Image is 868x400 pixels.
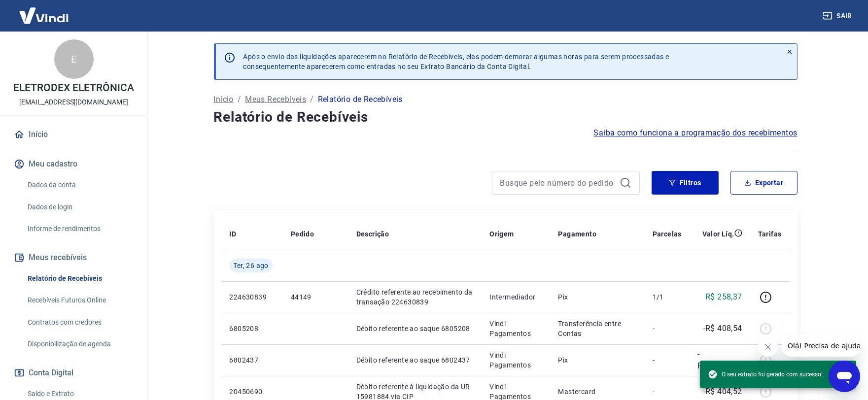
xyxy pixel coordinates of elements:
iframe: Fechar mensagem [758,337,778,357]
p: Pagamento [558,229,596,239]
p: Após o envio das liquidações aparecerem no Relatório de Recebíveis, elas podem demorar algumas ho... [243,52,669,71]
button: Meus recebíveis [12,247,136,268]
p: -R$ 2.080,02 [697,348,742,372]
a: Relatório de Recebíveis [24,268,136,289]
p: R$ 258,37 [705,291,742,303]
p: / [238,94,241,105]
a: Meus Recebíveis [245,94,306,105]
p: -R$ 408,54 [703,323,742,334]
a: Início [12,124,136,145]
p: Tarifas [758,229,782,239]
p: Pix [558,292,636,302]
button: Filtros [652,171,719,195]
p: ID [230,229,237,239]
p: 6805208 [230,324,275,333]
iframe: Mensagem da empresa [782,335,860,357]
a: Recebíveis Futuros Online [24,290,136,310]
p: Crédito referente ao recebimento da transação 224630839 [356,287,474,307]
span: Olá! Precisa de ajuda? [6,7,83,15]
p: Valor Líq. [702,229,734,239]
img: Vindi [12,0,76,31]
p: Relatório de Recebíveis [318,94,403,105]
p: 44149 [291,292,341,302]
h4: Relatório de Recebíveis [214,107,798,127]
div: E [54,39,94,79]
p: - [653,324,682,333]
p: / [310,94,313,105]
span: Ter, 26 ago [234,261,269,270]
p: 224630839 [230,292,275,302]
p: Descrição [356,229,389,239]
p: - [653,355,682,365]
button: Meu cadastro [12,153,136,175]
iframe: Botão para abrir a janela de mensagens [829,361,860,392]
a: Dados de login [24,197,136,217]
p: 20450690 [230,387,275,397]
a: Dados da conta [24,175,136,195]
p: Vindi Pagamentos [489,350,542,370]
a: Informe de rendimentos [24,219,136,239]
p: Mastercard [558,387,636,397]
p: Débito referente ao saque 6802437 [356,355,474,365]
button: Exportar [730,171,798,195]
p: Débito referente ao saque 6805208 [356,324,474,333]
p: 1/1 [653,292,682,302]
button: Sair [821,7,856,25]
p: Parcelas [653,229,682,239]
p: Pix [558,355,636,365]
input: Busque pelo número do pedido [500,175,616,190]
p: - [653,387,682,397]
a: Saiba como funciona a programação dos recebimentos [594,127,798,139]
p: Vindi Pagamentos [489,319,542,338]
p: Intermediador [489,292,542,302]
p: Origem [489,229,514,239]
p: Transferência entre Contas [558,319,636,338]
a: Início [214,94,234,105]
a: Disponibilização de agenda [24,334,136,354]
p: 6802437 [230,355,275,365]
span: O seu extrato foi gerado com sucesso! [708,369,823,379]
button: Conta Digital [12,362,136,384]
p: Pedido [291,229,314,239]
a: Contratos com credores [24,312,136,333]
p: ELETRODEX ELETRÔNICA [13,83,134,93]
p: -R$ 404,52 [703,386,742,398]
p: [EMAIL_ADDRESS][DOMAIN_NAME] [19,97,128,107]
